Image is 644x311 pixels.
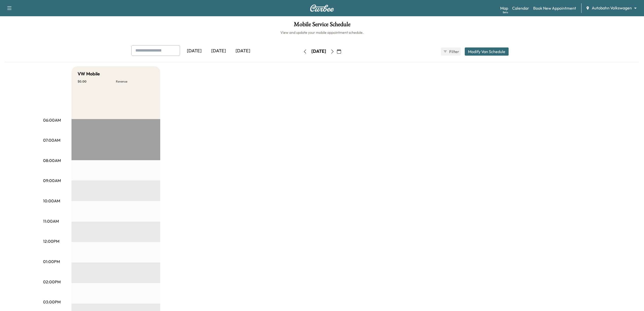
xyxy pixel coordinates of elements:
[441,47,461,56] button: Filter
[231,45,255,57] div: [DATE]
[310,5,334,12] img: Curbee Logo
[592,5,632,11] span: Autobahn Volkswagen
[206,45,231,57] div: [DATE]
[78,70,100,77] h5: VW Mobile
[116,79,154,84] p: Revenue
[503,10,508,14] div: Beta
[43,198,60,204] p: 10:00AM
[78,79,116,84] p: $ 0.00
[43,218,59,224] p: 11:00AM
[512,5,529,11] a: Calendar
[533,5,576,11] a: Book New Appointment
[43,177,61,184] p: 09:00AM
[43,238,59,244] p: 12:00PM
[43,137,60,143] p: 07:00AM
[182,45,206,57] div: [DATE]
[43,299,61,305] p: 03:00PM
[5,30,639,35] h6: View and update your mobile appointment schedule.
[500,5,508,11] a: MapBeta
[43,117,61,123] p: 06:00AM
[449,48,458,55] span: Filter
[43,258,60,265] p: 01:00PM
[43,279,61,285] p: 02:00PM
[5,21,639,30] h1: Mobile Service Schedule
[311,48,326,55] div: [DATE]
[43,157,61,163] p: 08:00AM
[465,47,509,56] button: Modify Van Schedule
